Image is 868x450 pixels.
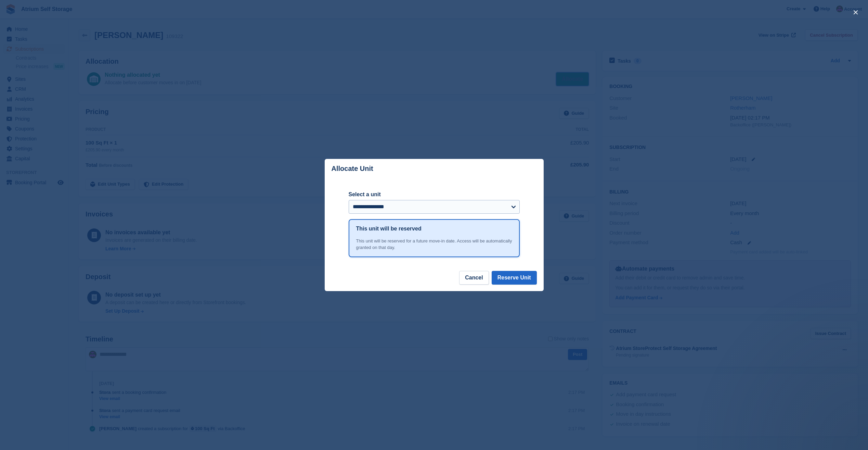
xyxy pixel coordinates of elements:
p: Allocate Unit [332,165,373,173]
div: This unit will be reserved for a future move-in date. Access will be automatically granted on tha... [356,238,512,251]
button: Reserve Unit [492,271,537,285]
button: close [850,7,861,18]
label: Select a unit [349,190,520,199]
button: Cancel [459,271,489,285]
h1: This unit will be reserved [356,225,422,233]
